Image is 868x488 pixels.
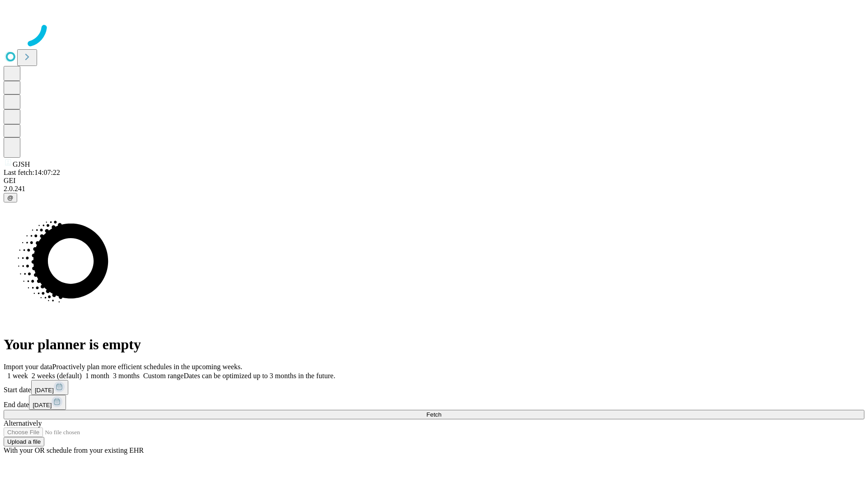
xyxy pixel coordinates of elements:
[426,411,441,418] span: Fetch
[4,380,864,395] div: Start date
[7,372,28,380] span: 1 week
[35,387,54,394] span: [DATE]
[4,410,864,419] button: Fetch
[32,372,82,380] span: 2 weeks (default)
[29,395,66,410] button: [DATE]
[33,402,52,408] span: [DATE]
[143,372,184,380] span: Custom range
[52,363,242,371] span: Proactively plan more efficient schedules in the upcoming weeks.
[4,169,60,176] span: Last fetch: 14:07:22
[4,446,144,454] span: With your OR schedule from your existing EHR
[85,372,109,380] span: 1 month
[13,160,30,168] span: GJSH
[7,194,14,201] span: @
[4,185,864,193] div: 2.0.241
[4,419,42,427] span: Alternatively
[4,363,52,371] span: Import your data
[4,395,864,410] div: End date
[4,437,44,446] button: Upload a file
[31,380,68,395] button: [DATE]
[4,193,17,202] button: @
[4,336,864,353] h1: Your planner is empty
[113,372,140,380] span: 3 months
[4,177,864,185] div: GEI
[184,372,335,380] span: Dates can be optimized up to 3 months in the future.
